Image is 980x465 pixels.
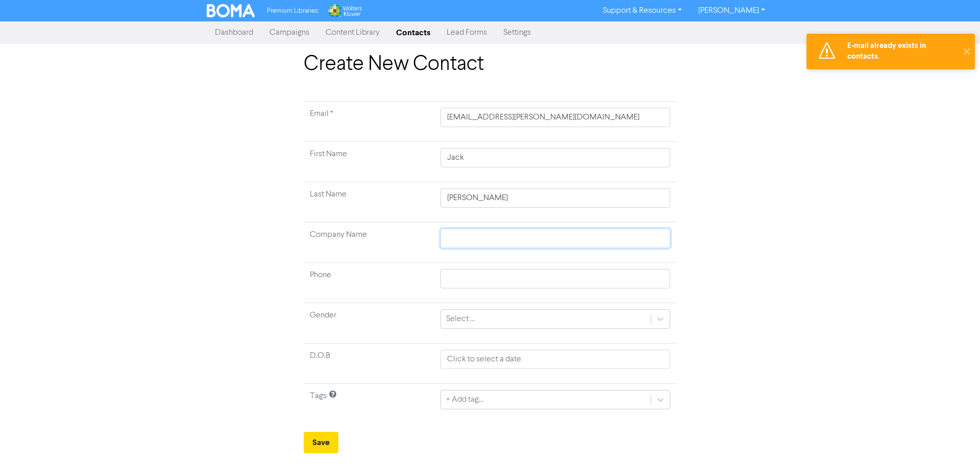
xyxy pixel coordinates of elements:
a: Lead Forms [438,22,495,43]
a: Support & Resources [595,3,690,19]
td: D.O.B [304,344,434,384]
td: Phone [304,263,434,303]
img: Wolters Kluwer [327,4,362,17]
a: [PERSON_NAME] [690,3,773,19]
td: Required [304,102,434,142]
a: Campaigns [261,22,317,43]
td: Last Name [304,182,434,223]
img: BOMA Logo [207,4,255,17]
a: Dashboard [207,22,261,43]
a: Settings [495,22,539,43]
button: Save [304,432,338,453]
td: Gender [304,303,434,344]
a: Content Library [317,22,388,43]
div: + Add tag... [446,394,483,406]
span: Premium Libraries: [267,8,319,14]
td: First Name [304,142,434,182]
a: Contacts [388,22,438,43]
input: Click to select a date [440,350,670,369]
div: Select ... [446,313,475,325]
div: E-mail already exists in contacts. [847,40,957,62]
td: Company Name [304,223,434,263]
td: Tags [304,384,434,424]
iframe: Chat Widget [929,416,980,465]
h1: Create New Contact [304,52,676,77]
